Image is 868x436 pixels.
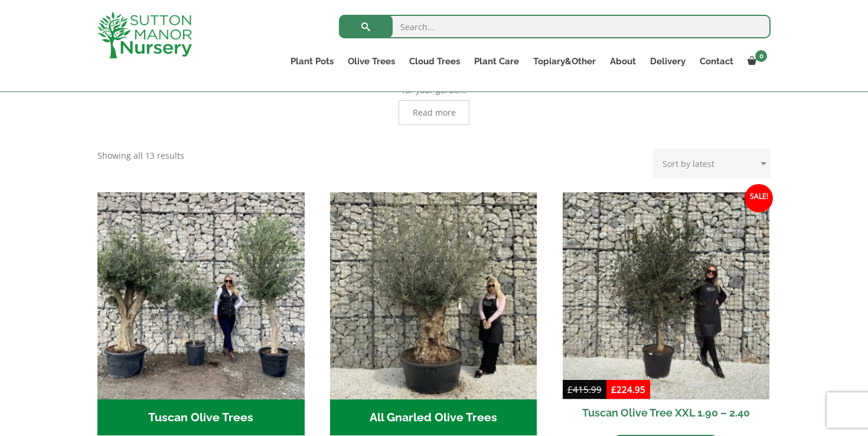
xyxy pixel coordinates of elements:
h2: Tuscan Olive Trees [97,399,305,436]
span: £ [567,383,573,395]
a: Delivery [643,53,693,70]
select: Shop order [653,149,771,178]
img: logo [97,12,192,58]
input: Search... [339,15,771,38]
img: Tuscan Olive Trees [97,192,305,399]
span: Sale! [745,184,773,212]
a: 0 [740,53,771,70]
a: About [603,53,643,70]
a: Contact [693,53,740,70]
p: Showing all 13 results [97,149,184,163]
a: Cloud Trees [402,53,467,70]
span: Read more [413,109,456,117]
a: Plant Care [467,53,526,70]
a: Visit product category Tuscan Olive Trees [97,192,305,435]
h2: Tuscan Olive Tree XXL 1.90 – 2.40 [563,399,770,426]
img: Tuscan Olive Tree XXL 1.90 - 2.40 [563,192,770,399]
a: Olive Trees [341,53,402,70]
a: Visit product category All Gnarled Olive Trees [330,192,537,435]
img: All Gnarled Olive Trees [330,192,537,399]
a: Sale! Tuscan Olive Tree XXL 1.90 – 2.40 [563,192,770,426]
span: £ [611,383,616,395]
a: Topiary&Other [526,53,603,70]
bdi: 224.95 [611,383,645,395]
bdi: 415.99 [567,383,602,395]
h2: All Gnarled Olive Trees [330,399,537,436]
span: 0 [755,50,767,62]
a: Plant Pots [283,53,341,70]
